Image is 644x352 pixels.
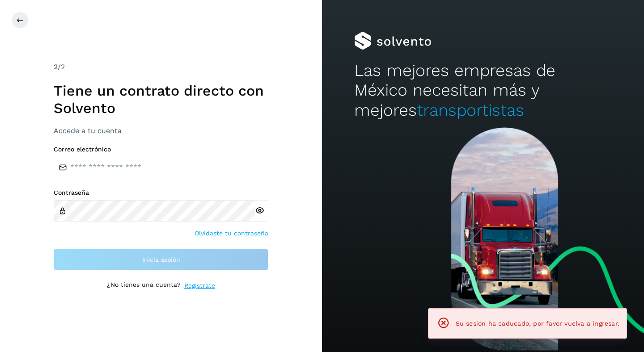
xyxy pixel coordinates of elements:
[54,189,268,197] label: Contraseña
[54,62,268,72] div: /2
[354,61,612,120] h2: Las mejores empresas de México necesitan más y mejores
[54,126,268,135] h3: Accede a tu cuenta
[417,101,524,120] span: transportistas
[54,249,268,270] button: Inicia sesión
[195,229,268,238] a: Olvidaste tu contraseña
[184,281,215,290] a: Regístrate
[54,63,58,71] span: 2
[456,320,619,327] span: Su sesión ha caducado, por favor vuelva a ingresar.
[54,146,268,153] label: Correo electrónico
[107,281,181,290] p: ¿No tienes una cuenta?
[142,256,180,263] span: Inicia sesión
[54,82,268,117] h1: Tiene un contrato directo con Solvento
